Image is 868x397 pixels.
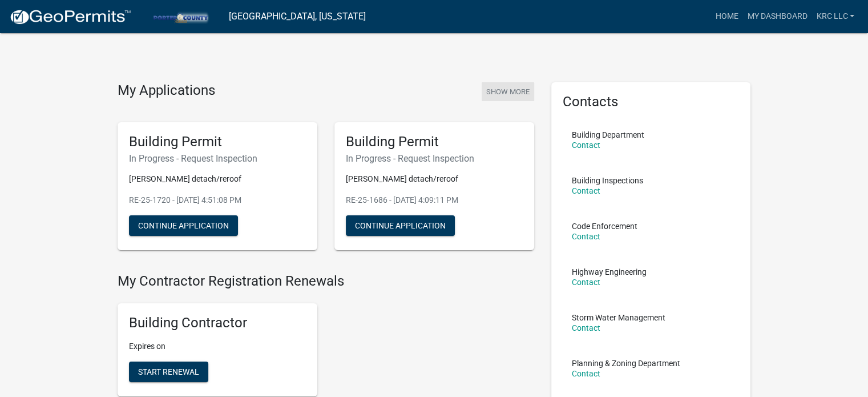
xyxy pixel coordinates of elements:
a: Home [710,6,742,27]
p: Building Inspections [572,177,643,185]
h5: Contacts [563,94,740,110]
a: Contact [572,369,600,378]
p: RE-25-1686 - [DATE] 4:09:11 PM [346,194,523,206]
p: Building Department [572,131,644,139]
button: Continue Application [346,215,455,236]
a: Contact [572,186,600,195]
p: Code Enforcement [572,222,637,230]
p: [PERSON_NAME] detach/reroof [129,173,306,185]
h5: Building Contractor [129,315,306,331]
p: Storm Water Management [572,314,665,322]
p: Planning & Zoning Department [572,359,680,367]
a: Contact [572,141,600,150]
h6: In Progress - Request Inspection [129,153,306,164]
p: RE-25-1720 - [DATE] 4:51:08 PM [129,194,306,206]
button: Continue Application [129,215,238,236]
a: [GEOGRAPHIC_DATA], [US_STATE] [229,7,366,26]
p: Highway Engineering [572,268,647,276]
h6: In Progress - Request Inspection [346,153,523,164]
h5: Building Permit [129,134,306,150]
p: [PERSON_NAME] detach/reroof [346,173,523,185]
img: Porter County, Indiana [140,9,220,24]
h4: My Contractor Registration Renewals [118,273,534,290]
a: Contact [572,232,600,241]
p: Expires on [129,340,306,352]
a: Contact [572,278,600,287]
span: Start Renewal [138,367,199,376]
h4: My Applications [118,82,215,99]
h5: Building Permit [346,134,523,150]
a: Contact [572,323,600,332]
button: Show More [482,82,534,101]
a: KRC LLC [812,6,859,27]
button: Start Renewal [129,362,208,382]
a: My Dashboard [742,6,812,27]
